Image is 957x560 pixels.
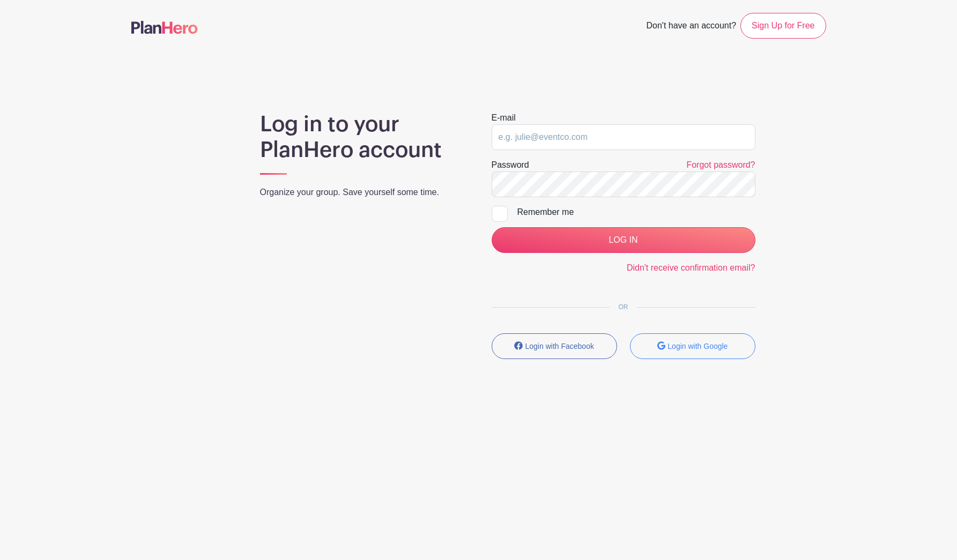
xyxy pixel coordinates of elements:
[525,342,594,350] small: Login with Facebook
[492,111,516,124] label: E-mail
[131,21,198,34] img: logo-507f7623f17ff9eddc593b1ce0a138ce2505c220e1c5a4e2b4648c50719b7d32.svg
[260,186,466,199] p: Organize your group. Save yourself some time.
[517,206,755,219] div: Remember me
[630,333,755,359] button: Login with Google
[492,227,755,253] input: LOG IN
[492,159,529,171] label: Password
[686,160,755,169] a: Forgot password?
[260,111,466,163] h1: Log in to your PlanHero account
[740,13,826,39] a: Sign Up for Free
[610,303,637,311] span: OR
[492,124,755,150] input: e.g. julie@eventco.com
[646,15,736,39] span: Don't have an account?
[627,263,755,272] a: Didn't receive confirmation email?
[667,342,728,350] small: Login with Google
[492,333,617,359] button: Login with Facebook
